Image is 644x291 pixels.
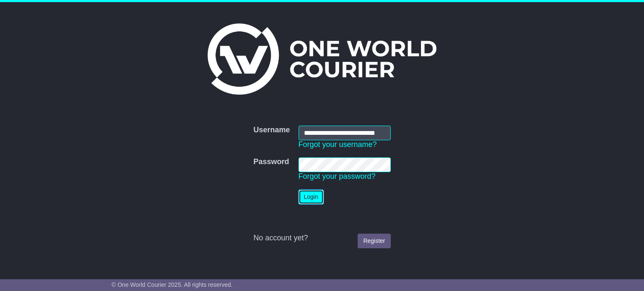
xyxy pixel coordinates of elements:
button: Login [299,190,324,204]
a: Forgot your username? [299,140,377,149]
a: Register [358,234,390,248]
a: Forgot your password? [299,172,376,180]
label: Password [253,157,289,167]
img: One World [208,23,436,95]
label: Username [253,126,290,135]
span: © One World Courier 2025. All rights reserved. [112,281,233,288]
div: No account yet? [253,234,390,243]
